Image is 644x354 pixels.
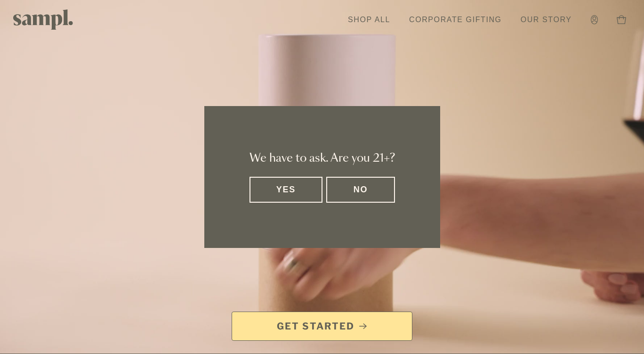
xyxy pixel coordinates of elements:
span: Get Started [277,320,354,333]
a: Corporate Gifting [404,9,507,30]
a: Get Started [232,312,412,341]
img: Sampl logo [13,9,73,30]
a: Our Story [516,9,577,30]
a: Shop All [343,9,395,30]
